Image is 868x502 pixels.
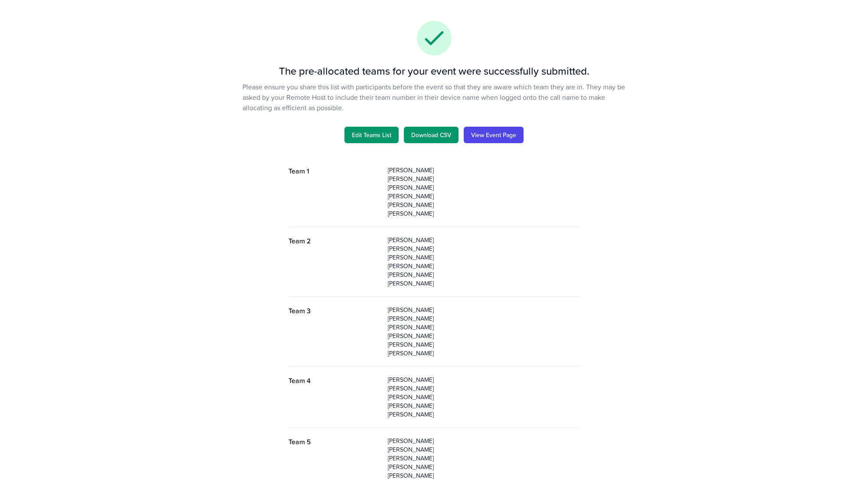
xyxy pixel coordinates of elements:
[388,323,580,331] p: [PERSON_NAME]
[288,305,381,316] p: Team 3
[388,340,580,349] p: [PERSON_NAME]
[388,279,580,288] p: [PERSON_NAME]
[388,384,580,393] p: [PERSON_NAME]
[388,375,580,384] p: [PERSON_NAME]
[388,410,580,419] p: [PERSON_NAME]
[388,331,580,340] p: [PERSON_NAME]
[388,183,580,192] p: [PERSON_NAME]
[388,166,580,174] p: [PERSON_NAME]
[288,375,381,386] p: Team 4
[288,436,381,447] p: Team 5
[388,349,580,358] p: [PERSON_NAME]
[404,127,459,143] a: Download CSV
[388,174,580,183] p: [PERSON_NAME]
[388,436,580,445] p: [PERSON_NAME]
[388,236,580,244] p: [PERSON_NAME]
[388,314,580,323] p: [PERSON_NAME]
[388,209,580,218] p: [PERSON_NAME]
[288,236,381,246] p: Team 2
[388,401,580,410] p: [PERSON_NAME]
[388,244,580,253] p: [PERSON_NAME]
[388,262,580,270] p: [PERSON_NAME]
[388,253,580,262] p: [PERSON_NAME]
[115,64,753,78] h3: The pre-allocated teams for your event were successfully submitted.
[388,471,580,480] p: [PERSON_NAME]
[388,454,580,463] p: [PERSON_NAME]
[388,270,580,279] p: [PERSON_NAME]
[288,166,381,176] p: Team 1
[344,127,399,143] a: Edit Teams List
[388,200,580,209] p: [PERSON_NAME]
[464,127,524,143] a: View Event Page
[388,305,580,314] p: [PERSON_NAME]
[388,393,580,401] p: [PERSON_NAME]
[388,463,580,471] p: [PERSON_NAME]
[242,82,626,113] p: Please ensure you share this list with participants before the event so that they are aware which...
[388,192,580,200] p: [PERSON_NAME]
[388,445,580,454] p: [PERSON_NAME]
